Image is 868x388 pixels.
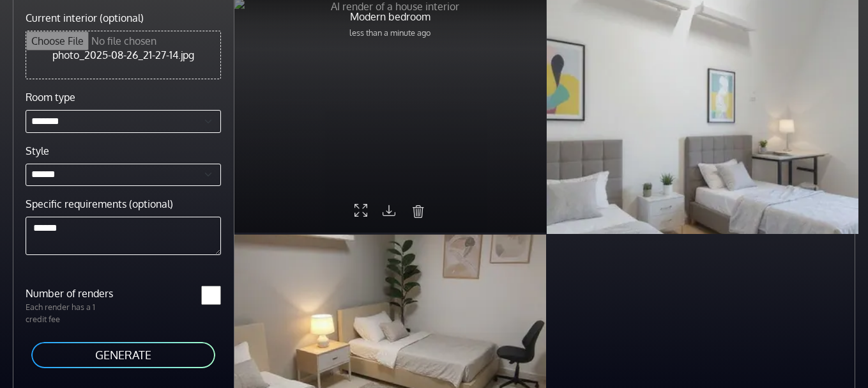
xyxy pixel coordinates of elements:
p: Modern bedroom [349,9,431,24]
p: less than a minute ago [349,27,431,39]
label: Number of renders [18,286,123,301]
label: Current interior (optional) [26,10,144,26]
label: Specific requirements (optional) [26,196,173,212]
label: Room type [26,89,75,105]
label: Style [26,143,49,159]
p: Each render has a 1 credit fee [18,301,123,325]
button: GENERATE [30,341,217,369]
